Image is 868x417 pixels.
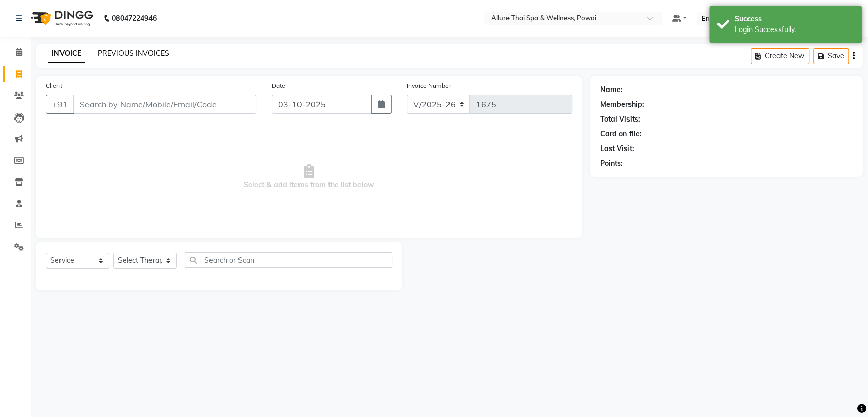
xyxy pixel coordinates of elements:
[600,114,640,125] div: Total Visits:
[600,143,634,154] div: Last Visit:
[600,158,623,169] div: Points:
[46,81,62,91] label: Client
[735,24,854,35] div: Login Successfully.
[46,95,74,114] button: +91
[73,95,256,114] input: Search by Name/Mobile/Email/Code
[600,129,642,139] div: Card on file:
[98,49,169,58] a: PREVIOUS INVOICES
[751,48,809,64] button: Create New
[46,126,572,228] span: Select & add items from the list below
[112,4,157,33] b: 08047224946
[407,81,451,91] label: Invoice Number
[600,84,623,95] div: Name:
[48,45,85,63] a: INVOICE
[185,252,392,268] input: Search or Scan
[272,81,285,91] label: Date
[735,14,854,24] div: Success
[600,99,644,110] div: Membership:
[26,4,96,33] img: logo
[813,48,849,64] button: Save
